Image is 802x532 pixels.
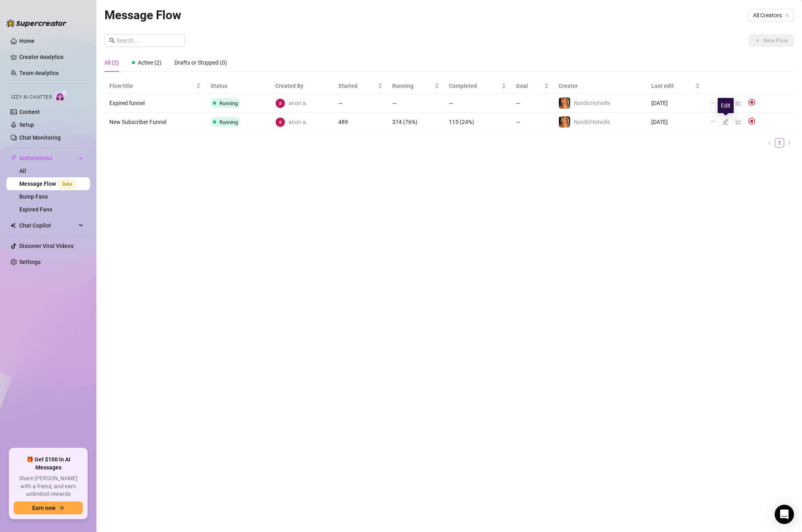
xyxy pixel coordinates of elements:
button: right [784,138,794,148]
th: Flow title [104,78,206,94]
span: NordicHotwife [574,100,610,106]
button: New Flow [749,34,794,47]
span: Chat Copilot [19,219,76,232]
span: Running [219,100,238,106]
th: Status [206,78,270,94]
a: Content [19,109,40,115]
a: Message FlowBeta [19,181,79,187]
span: 🎁 Get $100 in AI Messages [14,456,83,471]
span: All Creators [753,9,789,21]
span: Completed [449,81,500,90]
span: Active (2) [138,59,162,66]
article: Message Flow [104,6,181,24]
button: Earn nowarrow-right [14,502,83,514]
a: Settings [19,259,41,265]
div: Edit [718,98,734,113]
span: NordicHotwife [574,119,610,125]
td: — [333,94,387,113]
li: Next Page [784,138,794,148]
th: Completed [444,78,511,94]
img: svg%3e [748,99,755,106]
img: NordicHotwife [559,116,570,128]
a: All [19,168,26,174]
td: — [511,113,554,132]
span: team [785,13,790,18]
td: 489 [333,113,387,132]
li: 1 [775,138,784,148]
th: Last edit [647,78,705,94]
th: Running [387,78,444,94]
span: edit [722,118,729,125]
span: search [109,38,115,43]
input: Search... [117,36,180,45]
th: Started [333,78,387,94]
a: Setup [19,122,34,128]
td: New Subscriber Funnel [104,113,206,132]
a: Team Analytics [19,70,59,76]
img: Chat Copilot [10,223,16,228]
span: right [787,140,792,145]
button: left [765,138,775,148]
img: NordicHotwife [559,97,570,109]
li: Previous Page [765,138,775,148]
span: ellipsis [710,99,716,106]
div: Open Intercom Messenger [775,505,794,524]
th: Created By [270,78,334,94]
a: Home [19,38,35,44]
span: Goal [516,81,542,90]
a: Discover Viral Videos [19,243,74,249]
span: left [767,140,772,145]
span: Automations [19,152,76,164]
span: ellipsis [710,118,716,125]
a: Bump Fans [19,193,48,200]
td: — [387,94,444,113]
th: Creator [554,78,647,94]
td: [DATE] [647,113,705,132]
span: Running [219,119,238,125]
span: Started [338,81,376,90]
span: Share [PERSON_NAME] with a friend, and earn unlimited rewards [14,475,83,498]
span: anon a. [288,99,307,108]
span: Flow title [109,81,194,90]
span: Earn now [32,505,55,511]
td: Expired funnel [104,94,206,113]
span: arrow-right [59,505,64,511]
img: svg%3e [748,118,755,125]
img: anon anonH [276,99,285,108]
span: anon a. [288,118,307,126]
td: — [444,94,511,113]
span: Running [392,81,433,90]
td: — [511,94,554,113]
img: logo-BBDzfeDw.svg [6,19,67,27]
span: Last edit [651,81,694,90]
a: Expired Fans [19,206,52,213]
span: line-chart [735,118,742,125]
span: line-chart [735,99,742,106]
span: Beta [59,180,76,189]
div: All (2) [104,58,119,67]
a: Chat Monitoring [19,134,61,141]
span: Izzy AI Chatter [11,93,52,101]
span: thunderbolt [10,155,17,161]
td: 115 (24%) [444,113,511,132]
img: anon anonH [276,118,285,127]
th: Goal [511,78,554,94]
td: 374 (76%) [387,113,444,132]
img: AI Chatter [55,90,68,102]
a: Creator Analytics [19,51,84,63]
div: Drafts or Stopped (0) [174,58,227,67]
td: [DATE] [647,94,705,113]
a: 1 [775,138,784,147]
